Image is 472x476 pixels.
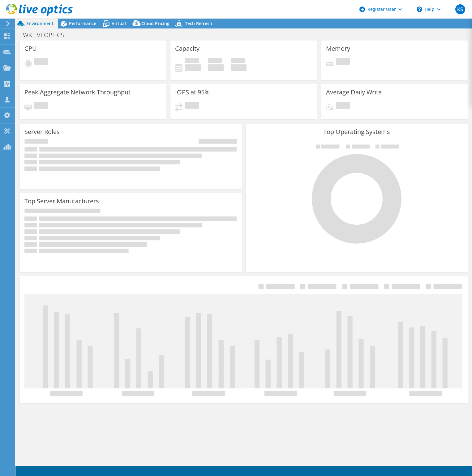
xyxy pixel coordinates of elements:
span: Pending [34,102,48,110]
span: Pending [336,102,350,110]
span: Total [231,58,245,64]
span: Performance [69,20,96,26]
span: Cloud Pricing [141,20,169,26]
h3: Top Server Manufacturers [24,198,99,205]
span: Pending [34,58,48,67]
h3: IOPS at 95% [175,89,210,96]
h3: Average Daily Write [326,89,382,96]
h4: 0 GiB [208,64,224,71]
span: Environment [26,20,54,26]
span: Free [208,58,222,64]
span: Used [185,58,199,64]
svg: \n [417,6,422,12]
h3: CPU [24,45,37,52]
span: Pending [185,102,199,110]
h3: Top Operating Systems [251,128,463,135]
h3: Capacity [175,45,200,52]
h1: WKLIVEOPTICS [20,32,74,38]
span: KS [455,4,465,14]
h4: 0 GiB [231,64,247,71]
h3: Server Roles [24,128,60,135]
h4: 0 GiB [185,64,201,71]
span: Virtual [112,20,126,26]
h3: Peak Aggregate Network Throughput [24,89,131,96]
span: Pending [336,58,350,67]
h3: Memory [326,45,350,52]
span: Tech Refresh [185,20,212,26]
